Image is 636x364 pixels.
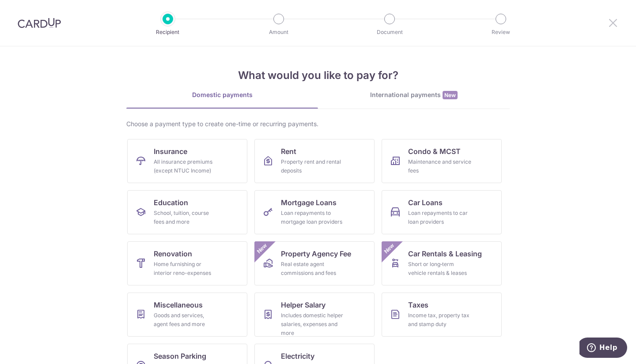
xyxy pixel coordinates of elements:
a: MiscellaneousGoods and services, agent fees and more [127,293,247,337]
a: Condo & MCSTMaintenance and service fees [382,139,502,183]
div: Home furnishing or interior reno-expenses [154,260,217,278]
span: Mortgage Loans [281,197,337,208]
span: Property Agency Fee [281,248,351,259]
div: International payments [318,90,510,100]
a: TaxesIncome tax, property tax and stamp duty [382,293,502,337]
div: Goods and services, agent fees and more [154,311,217,329]
a: InsuranceAll insurance premiums (except NTUC Income) [127,139,247,183]
span: Electricity [281,351,314,361]
iframe: Opens a widget where you can find more information [579,338,627,360]
span: Miscellaneous [154,300,203,310]
img: CardUp [18,18,61,28]
a: Mortgage LoansLoan repayments to mortgage loan providers [254,190,375,234]
span: Condo & MCST [408,146,461,157]
div: Choose a payment type to create one-time or recurring payments. [126,120,510,128]
a: EducationSchool, tuition, course fees and more [127,190,247,234]
a: Helper SalaryIncludes domestic helper salaries, expenses and more [254,293,375,337]
div: Short or long‑term vehicle rentals & leases [408,260,472,278]
div: Loan repayments to car loan providers [408,209,472,226]
a: Car LoansLoan repayments to car loan providers [382,190,502,234]
div: All insurance premiums (except NTUC Income) [154,158,217,175]
a: Property Agency FeeReal estate agent commissions and feesNew [254,241,375,285]
a: RentProperty rent and rental deposits [254,139,375,183]
span: New [443,91,458,99]
div: Income tax, property tax and stamp duty [408,311,472,329]
p: Review [468,28,534,37]
p: Document [357,28,422,37]
a: RenovationHome furnishing or interior reno-expenses [127,241,247,285]
div: Includes domestic helper salaries, expenses and more [281,311,344,338]
span: Car Rentals & Leasing [408,248,482,259]
span: Education [154,197,188,208]
div: Loan repayments to mortgage loan providers [281,209,344,226]
div: Domestic payments [126,90,318,99]
span: New [255,241,269,256]
span: Rent [281,146,296,157]
div: School, tuition, course fees and more [154,209,217,226]
span: New [382,241,397,256]
span: Car Loans [408,197,443,208]
span: Helper Salary [281,300,326,310]
div: Property rent and rental deposits [281,158,344,175]
a: Car Rentals & LeasingShort or long‑term vehicle rentals & leasesNew [382,241,502,285]
div: Real estate agent commissions and fees [281,260,344,278]
p: Amount [246,28,311,37]
span: Season Parking [154,351,206,361]
p: Recipient [135,28,201,37]
span: Renovation [154,248,192,259]
div: Maintenance and service fees [408,158,472,175]
span: Insurance [154,146,187,157]
h4: What would you like to pay for? [126,68,510,83]
span: Taxes [408,300,428,310]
